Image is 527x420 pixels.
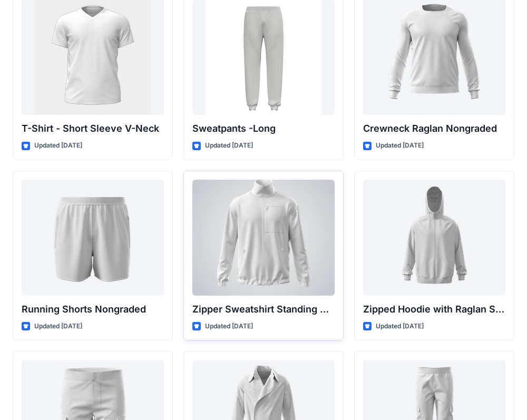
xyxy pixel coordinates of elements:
p: Running Shorts Nongraded [22,302,164,317]
p: Updated [DATE] [205,140,253,151]
p: Crewneck Raglan Nongraded [363,121,505,136]
p: Updated [DATE] [34,140,82,151]
p: Updated [DATE] [376,140,424,151]
p: Updated [DATE] [34,321,82,332]
p: Updated [DATE] [205,321,253,332]
p: T-Shirt - Short Sleeve V-Neck [22,121,164,136]
a: Zipped Hoodie with Raglan Sleeve Nongraded [363,180,505,296]
a: Running Shorts Nongraded [22,180,164,296]
p: Zipped Hoodie with Raglan Sleeve Nongraded [363,302,505,317]
p: Zipper Sweatshirt Standing Collar Nongraded [192,302,335,317]
p: Sweatpants -Long [192,121,335,136]
a: Zipper Sweatshirt Standing Collar Nongraded [192,180,335,296]
p: Updated [DATE] [376,321,424,332]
